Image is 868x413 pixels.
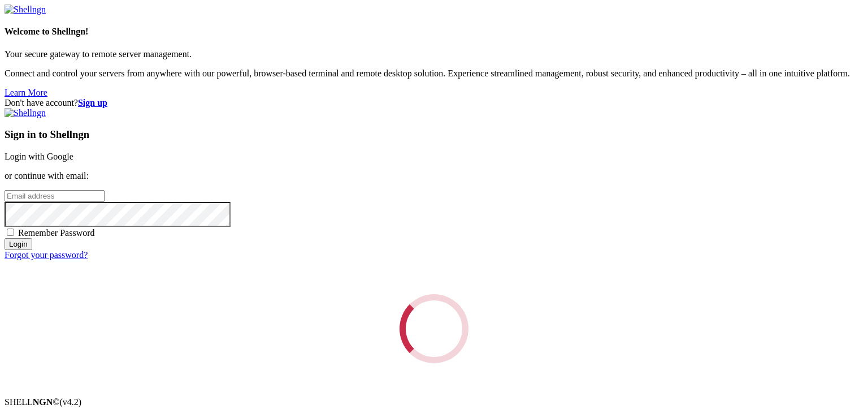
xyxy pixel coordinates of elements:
[5,88,47,97] a: Learn More
[5,250,88,260] a: Forgot your password?
[5,397,81,407] span: SHELL ©
[5,5,46,15] img: Shellngn
[5,190,105,202] input: Email address
[5,98,863,108] div: Don't have account?
[18,228,95,238] span: Remember Password
[5,49,863,59] p: Your secure gateway to remote server management.
[5,171,863,181] p: or continue with email:
[5,108,46,118] img: Shellngn
[5,128,863,141] h3: Sign in to Shellngn
[60,397,82,407] span: 4.2.0
[5,238,32,250] input: Login
[33,397,53,407] b: NGN
[5,27,863,37] h4: Welcome to Shellngn!
[78,98,107,107] a: Sign up
[7,229,14,236] input: Remember Password
[5,152,73,161] a: Login with Google
[5,68,863,79] p: Connect and control your servers from anywhere with our powerful, browser-based terminal and remo...
[400,294,468,363] div: Loading...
